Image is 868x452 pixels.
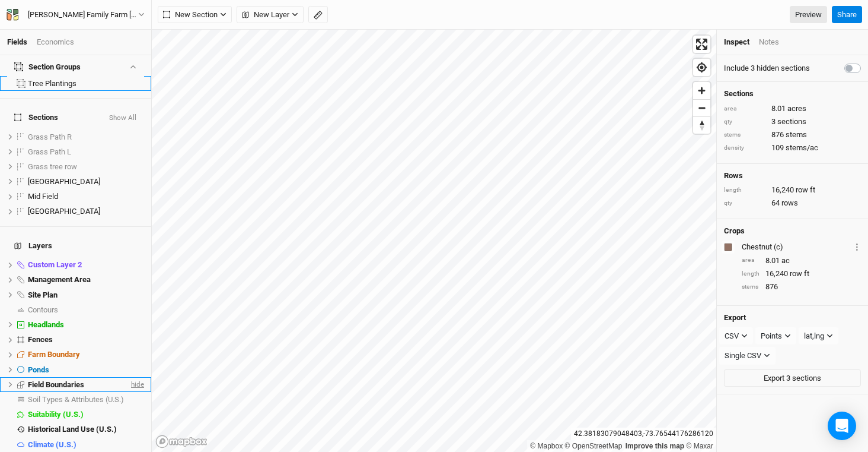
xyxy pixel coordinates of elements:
button: CSV [719,327,753,345]
button: Enter fullscreen [693,36,710,53]
span: Management Area [28,275,91,284]
div: Inspect [724,37,749,48]
button: [PERSON_NAME] Family Farm [PERSON_NAME] GPS Befco & Drill (ACTIVE) [6,8,145,21]
div: Section Groups [14,62,81,72]
span: ac [781,255,790,266]
a: Mapbox [530,442,563,450]
h4: Sections [724,89,861,99]
div: 16,240 [742,268,861,279]
a: Fields [7,37,27,46]
canvas: Map [152,30,716,452]
div: Ponds [28,365,144,375]
div: Mid Field [28,192,144,201]
div: lat,lng [804,330,824,342]
label: Include 3 hidden sections [724,63,810,74]
div: length [724,186,765,195]
span: Farm Boundary [28,350,80,359]
button: Show section groups [127,63,138,71]
span: Sections [14,113,58,122]
h4: Crops [724,226,745,236]
button: Points [755,327,796,345]
button: lat,lng [799,327,838,345]
span: Field Boundaries [28,380,84,389]
span: Grass Path R [28,132,72,141]
div: Custom Layer 2 [28,260,144,270]
span: acres [787,103,806,114]
div: Chestnut (c) [742,242,851,252]
span: Historical Land Use (U.S.) [28,425,117,434]
div: 876 [742,282,861,292]
span: Zoom out [693,100,710,116]
button: Find my location [693,59,710,76]
div: Suitability (U.S.) [28,410,144,419]
button: New Layer [237,6,304,24]
span: rows [781,198,798,208]
button: Share [832,6,862,24]
span: stems [786,129,807,140]
div: Rudolph Family Farm Bob GPS Befco & Drill (ACTIVE) [28,9,138,21]
span: Suitability (U.S.) [28,410,84,419]
span: Grass tree row [28,162,77,171]
div: Historical Land Use (U.S.) [28,425,144,434]
button: Zoom in [693,82,710,99]
span: Headlands [28,320,64,329]
div: area [742,256,759,265]
button: Shortcut: M [308,6,328,24]
div: Contours [28,305,144,315]
span: Climate (U.S.) [28,440,76,449]
div: Grass tree row [28,162,144,172]
div: Soil Types & Attributes (U.S.) [28,395,144,404]
span: stems/ac [786,143,818,153]
span: [GEOGRAPHIC_DATA] [28,177,100,186]
span: Fences [28,335,53,344]
div: 876 [724,129,861,140]
div: Notes [759,37,779,48]
span: row ft [796,185,815,195]
div: Economics [37,37,74,48]
h4: Layers [7,234,144,258]
div: qty [724,118,765,127]
span: Grass Path L [28,147,71,156]
div: 109 [724,143,861,153]
button: Export 3 sections [724,369,861,387]
div: qty [724,199,765,208]
span: Contours [28,305,58,314]
span: Mid Field [28,192,58,201]
div: 64 [724,198,861,208]
div: 42.38183079048403 , -73.76544176286120 [571,428,716,440]
div: length [742,270,759,279]
div: Tree Plantings [28,79,144,88]
div: 8.01 [742,255,861,266]
div: Upper Field [28,207,144,216]
button: New Section [158,6,232,24]
div: Field Boundaries [28,380,129,390]
a: OpenStreetMap [565,442,623,450]
div: Fences [28,335,144,344]
div: Management Area [28,275,144,285]
div: Points [761,330,782,342]
button: Zoom out [693,99,710,116]
div: stems [742,283,759,292]
div: Open Intercom Messenger [828,412,856,440]
div: 16,240 [724,185,861,195]
div: Site Plan [28,290,144,300]
div: 8.01 [724,103,861,114]
span: [GEOGRAPHIC_DATA] [28,207,100,216]
span: hide [129,377,144,392]
div: Farm Boundary [28,350,144,359]
span: New Section [163,9,218,21]
div: Climate (U.S.) [28,440,144,450]
div: Headlands [28,320,144,330]
div: Lower Field [28,177,144,187]
span: Soil Types & Attributes (U.S.) [28,395,124,404]
div: Grass Path R [28,132,144,142]
span: Custom Layer 2 [28,260,82,269]
a: Mapbox logo [155,435,208,448]
a: Improve this map [626,442,684,450]
h4: Export [724,313,861,323]
div: Grass Path L [28,147,144,157]
div: [PERSON_NAME] Family Farm [PERSON_NAME] GPS Befco & Drill (ACTIVE) [28,9,138,21]
div: CSV [725,330,739,342]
